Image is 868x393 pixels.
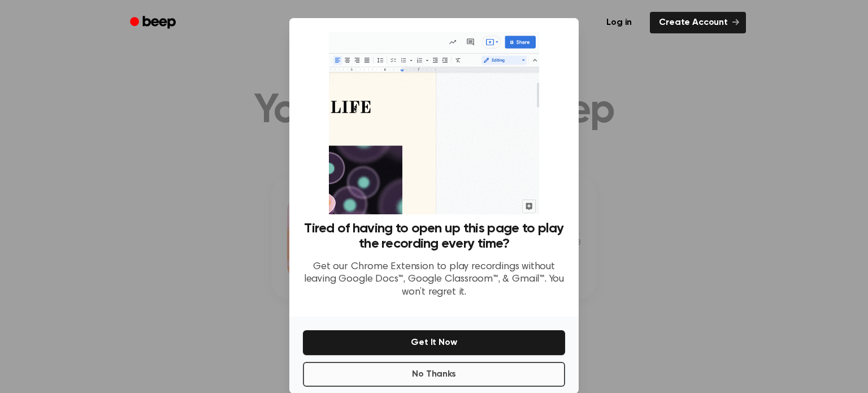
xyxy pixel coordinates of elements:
[303,362,565,387] button: No Thanks
[303,261,565,299] p: Get our Chrome Extension to play recordings without leaving Google Docs™, Google Classroom™, & Gm...
[650,12,746,33] a: Create Account
[595,10,643,36] a: Log in
[303,221,565,252] h3: Tired of having to open up this page to play the recording every time?
[329,32,539,214] img: Beep extension in action
[122,12,186,34] a: Beep
[303,330,565,355] button: Get It Now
